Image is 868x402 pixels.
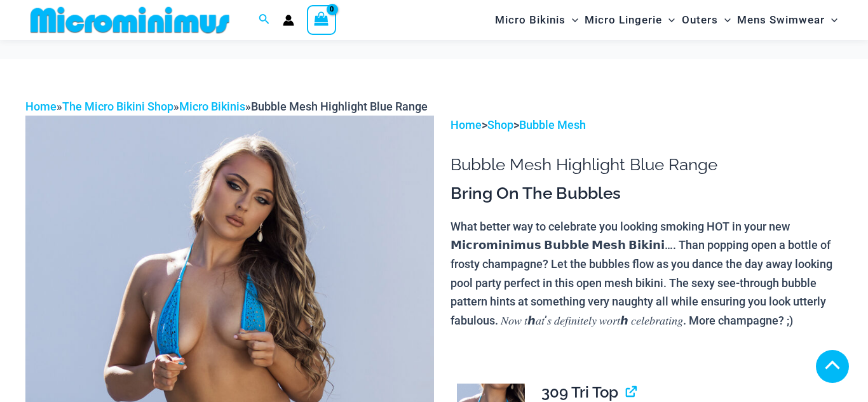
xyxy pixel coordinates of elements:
span: Menu Toggle [662,4,675,36]
h3: Bring On The Bubbles [451,183,843,204]
span: Menu Toggle [566,4,578,36]
a: Home [451,118,482,131]
span: Menu Toggle [825,4,837,36]
p: > > [451,116,843,135]
span: Menu Toggle [718,4,731,36]
span: Mens Swimwear [737,4,825,36]
span: Bubble Mesh Highlight Blue Range [251,100,428,113]
a: Micro LingerieMenu ToggleMenu Toggle [581,4,678,36]
p: What better way to celebrate you looking smoking HOT in your new 𝗠𝗶𝗰𝗿𝗼𝗺𝗶𝗻𝗶𝗺𝘂𝘀 𝗕𝘂𝗯𝗯𝗹𝗲 𝗠𝗲𝘀𝗵 𝗕𝗶𝗸𝗶𝗻𝗶…... [451,217,843,330]
a: Micro BikinisMenu ToggleMenu Toggle [492,4,581,36]
a: Micro Bikinis [179,100,245,113]
a: Home [25,100,57,113]
a: Bubble Mesh [519,118,586,131]
a: Search icon link [259,12,270,28]
a: Shop [487,118,513,131]
a: OutersMenu ToggleMenu Toggle [679,4,734,36]
a: The Micro Bikini Shop [62,100,173,113]
a: Mens SwimwearMenu ToggleMenu Toggle [734,4,841,36]
nav: Site Navigation [490,2,843,38]
img: MM SHOP LOGO FLAT [25,6,234,34]
span: » » » [25,100,428,113]
span: Micro Bikinis [495,4,566,36]
h1: Bubble Mesh Highlight Blue Range [451,155,843,175]
a: Account icon link [283,15,294,26]
span: 309 Tri Top [541,383,618,401]
span: Micro Lingerie [585,4,662,36]
span: Outers [682,4,718,36]
a: View Shopping Cart, empty [307,5,336,34]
